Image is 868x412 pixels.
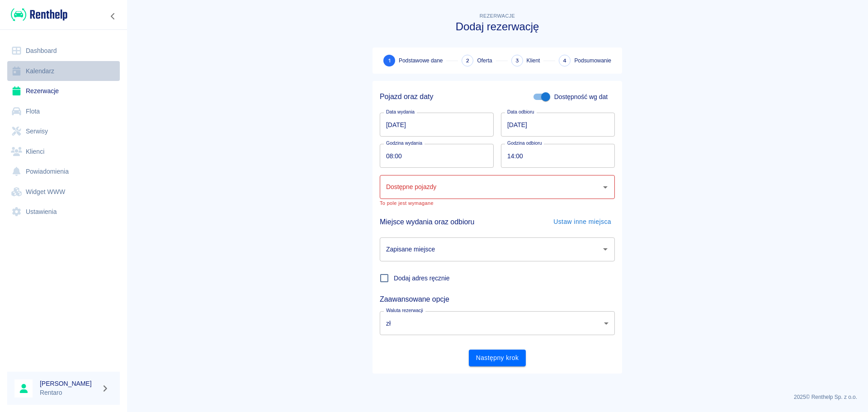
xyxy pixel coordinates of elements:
button: Otwórz [599,181,612,194]
p: To pole jest wymagane [380,200,615,206]
label: Godzina wydania [386,140,422,147]
input: DD.MM.YYYY [380,113,494,137]
label: Godzina odbioru [507,140,542,147]
span: Klient [527,57,540,65]
a: Ustawienia [7,202,120,222]
button: Otwórz [599,243,612,256]
h5: Miejsce wydania oraz odbioru [380,214,474,230]
a: Rezerwacje [7,81,120,101]
img: Renthelp logo [11,7,67,22]
p: Rentaro [40,388,98,398]
button: Następny krok [469,350,526,366]
a: Powiadomienia [7,161,120,182]
a: Widget WWW [7,182,120,202]
span: Podsumowanie [574,57,611,65]
a: Flota [7,101,120,122]
h3: Dodaj rezerwację [373,20,622,33]
span: 1 [388,56,391,66]
p: 2025 © Renthelp Sp. z o.o. [137,393,857,401]
h6: [PERSON_NAME] [40,379,98,388]
a: Kalendarz [7,61,120,81]
span: Dostępność wg dat [554,92,608,102]
span: Rezerwacje [480,13,515,19]
div: zł [380,311,615,335]
label: Waluta rezerwacji [386,307,423,314]
input: hh:mm [501,144,609,168]
a: Dashboard [7,41,120,61]
a: Renthelp logo [7,7,67,22]
a: Klienci [7,142,120,162]
span: 2 [466,56,469,66]
h5: Zaawansowane opcje [380,295,615,304]
span: Podstawowe dane [399,57,443,65]
button: Ustaw inne miejsca [550,213,615,230]
button: Zwiń nawigację [106,10,120,22]
span: 3 [515,56,519,66]
input: hh:mm [380,144,487,168]
span: 4 [563,56,566,66]
a: Serwisy [7,121,120,142]
input: DD.MM.YYYY [501,113,615,137]
label: Data odbioru [507,109,534,115]
span: Oferta [477,57,492,65]
label: Data wydania [386,109,415,115]
h5: Pojazd oraz daty [380,92,433,101]
span: Dodaj adres ręcznie [394,274,450,283]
